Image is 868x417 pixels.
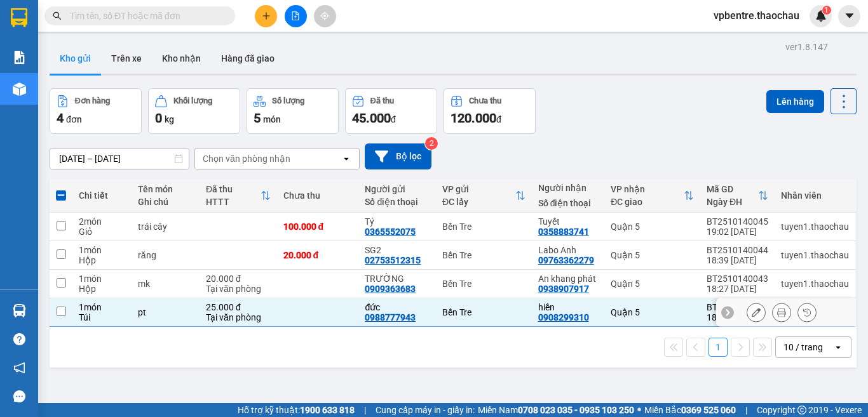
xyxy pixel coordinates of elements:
div: 1 món [79,245,125,255]
span: question-circle [13,333,25,345]
span: | [745,403,747,417]
div: 18:27 [DATE] [707,284,768,294]
span: đơn [66,114,82,124]
div: Ngày ĐH [707,197,758,207]
sup: 1 [822,6,831,15]
div: Mã GD [707,184,758,194]
button: plus [255,5,277,27]
div: Tên món [138,184,193,194]
span: Hỗ trợ kỹ thuật: [238,403,355,417]
div: tuyen1.thaochau [781,279,849,289]
div: 10 / trang [783,341,823,354]
button: caret-down [838,5,860,27]
img: warehouse-icon [13,304,26,317]
span: aim [320,11,329,20]
th: Toggle SortBy [604,179,700,213]
div: Quận 5 [611,222,694,232]
span: Miền Bắc [644,403,736,417]
div: BT2510140039 [707,302,768,312]
div: 02753512315 [365,255,421,265]
div: Khối lượng [173,96,212,105]
div: pt [138,307,193,317]
span: 5 [254,110,261,126]
div: Tại văn phòng [206,284,271,294]
div: Chưa thu [283,190,353,201]
button: Trên xe [101,43,152,74]
button: Hàng đã giao [211,43,285,74]
span: đ [496,114,501,124]
div: TRƯỜNG [365,274,430,284]
div: Số lượng [272,96,304,105]
div: 0358883741 [538,227,589,237]
div: VP nhận [611,184,684,194]
button: Chưa thu120.000đ [444,88,536,134]
span: món [263,114,281,124]
button: file-add [285,5,307,27]
div: 0909363683 [365,284,416,294]
span: 4 [57,110,64,126]
svg: open [833,342,843,352]
input: Tìm tên, số ĐT hoặc mã đơn [70,9,220,23]
div: VP gửi [442,184,515,194]
div: Tại văn phòng [206,312,271,322]
div: Túi [79,312,125,322]
span: | [364,403,366,417]
img: warehouse-icon [13,83,26,96]
div: 18:07 [DATE] [707,312,768,322]
button: Bộ lọc [365,143,431,169]
div: 1 món [79,302,125,312]
div: Đã thu [370,96,394,105]
strong: 0369 525 060 [681,405,736,415]
div: Sửa đơn hàng [747,303,766,322]
div: 100.000 đ [283,222,353,232]
span: search [53,11,62,20]
div: đức [365,302,430,312]
div: SG2 [365,245,430,255]
div: tuyen1.thaochau [781,222,849,232]
div: 09763362279 [538,255,594,265]
div: Hộp [79,284,125,294]
div: trái cây [138,222,193,232]
div: Hộp [79,255,125,265]
div: ver 1.8.147 [785,40,828,54]
div: Bến Tre [442,279,526,289]
img: logo-vxr [11,8,27,27]
span: Miền Nam [478,403,634,417]
button: 1 [709,338,728,357]
span: 0 [155,110,162,126]
div: 25.000 đ [206,302,271,312]
div: HTTT [206,197,261,207]
span: file-add [291,11,300,20]
input: Select a date range. [50,149,189,169]
button: Lên hàng [766,90,824,113]
img: solution-icon [13,51,26,64]
span: caret-down [844,10,855,22]
div: tuyen1.thaochau [781,250,849,260]
span: plus [262,11,271,20]
div: Người nhận [538,183,599,193]
div: 0988777943 [365,312,416,322]
span: Cung cấp máy in - giấy in: [376,403,475,417]
div: Số điện thoại [538,198,599,208]
div: BT2510140045 [707,216,768,227]
div: Chưa thu [469,96,501,105]
div: Labo Anh [538,245,599,255]
div: Tuyết [538,216,599,227]
div: răng [138,250,193,260]
sup: 2 [425,137,438,150]
img: icon-new-feature [815,10,827,22]
div: Chọn văn phòng nhận [203,152,290,165]
span: 1 [824,6,829,15]
span: ⚪️ [637,407,641,413]
span: message [13,390,25,402]
div: 19:02 [DATE] [707,227,768,237]
div: BT2510140044 [707,245,768,255]
strong: 1900 633 818 [300,405,355,415]
div: 0938907917 [538,284,589,294]
div: Quận 5 [611,250,694,260]
div: Bến Tre [442,250,526,260]
div: 1 món [79,274,125,284]
div: 20.000 đ [283,250,353,260]
div: Bến Tre [442,307,526,317]
th: Toggle SortBy [436,179,532,213]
